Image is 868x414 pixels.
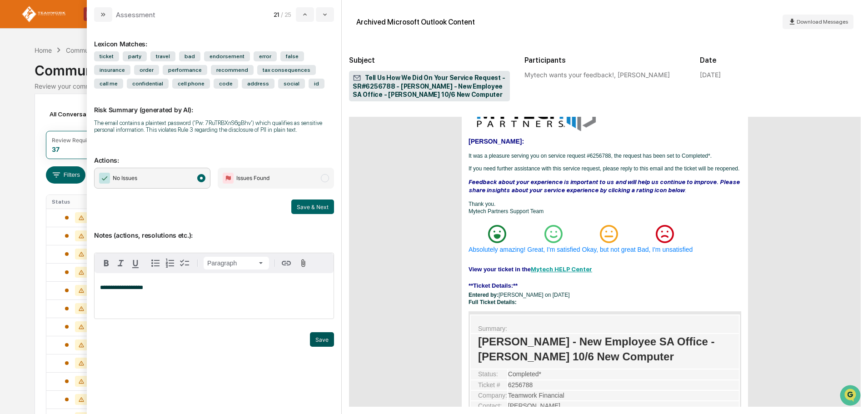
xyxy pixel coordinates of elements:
a: 🗄️Attestations [62,111,116,127]
p: Notes (actions, resolutions etc.): [94,220,334,239]
a: Absolutely amazing! [469,246,525,253]
span: cell phone [172,79,210,89]
strong: View your ticket in the [469,266,592,273]
a: Great, I'm satisfied [527,246,580,253]
button: Italic [114,256,128,270]
button: Save [310,332,334,347]
div: Communications Archive [66,46,140,54]
span: social [278,79,305,89]
a: Okay, but not great [582,246,636,253]
div: All Conversations [46,107,115,121]
span: party [123,51,147,61]
button: Attach files [295,257,311,269]
p: It was a pleasure serving you on service request #6256788, the request has been set to Completed*. [469,152,741,160]
span: order [134,65,159,75]
div: The email contains a plaintext password ('Pw: 7RuTRBXnS6gBhv') which qualifies as sensitive perso... [94,120,334,133]
img: Flag [223,173,234,184]
img: Bad, I'm unsatisfied [656,225,674,243]
span: Tell Us How We Did On Your Service Request - SR#6256788 - [PERSON_NAME] - New Employee SA Office ... [353,74,506,99]
span: error [254,51,277,61]
em: Feedback about your experience is important to us and will help us continue to improve. Please sh... [469,179,740,194]
div: Start new chat [31,70,149,79]
button: Start new chat [155,72,165,83]
span: endorsement [204,51,250,61]
div: Mytech wants your feedback!, [PERSON_NAME] [524,71,685,79]
span: 21 [274,11,279,18]
h1: [PERSON_NAME]: [469,136,741,147]
td: Summary: [471,315,739,333]
div: Review your communication records across channels [35,82,833,90]
p: . [469,178,741,195]
span: / 25 [281,11,294,18]
span: insurance [94,65,130,75]
div: [DATE] [700,71,721,79]
h2: Participants [524,56,685,65]
strong: Full Ticket Details: [469,299,517,305]
span: bad [179,51,200,61]
a: Mytech HELP Center [531,266,592,273]
button: Save & Next [291,200,334,214]
h2: Subject [349,56,510,65]
div: Review Required [52,137,95,144]
img: Okay, but not great [600,225,618,243]
img: Absolutely amazing! [488,225,506,243]
span: Pylon [90,154,110,161]
p: Actions: [94,145,334,164]
span: recommend [211,65,254,75]
div: 🗄️ [66,115,73,123]
div: 🖐️ [9,115,16,123]
td: Ticket # [471,380,507,390]
span: confidential [127,79,169,89]
td: 6256788 [508,380,739,390]
span: Issues Found [236,174,269,183]
img: logo [22,6,65,23]
div: Home [35,46,52,54]
img: Checkmark [99,173,110,184]
strong: Entered by: [469,292,499,298]
img: 1746055101610-c473b297-6a78-478c-a979-82029cc54cd1 [9,70,25,86]
td: [PERSON_NAME] - New Employee SA Office - [PERSON_NAME] 10/6 New Computer [471,334,739,369]
button: Filters [46,166,85,184]
p: [PERSON_NAME] on [DATE] [469,280,741,306]
div: 37 [52,145,60,153]
td: Company: [471,391,507,400]
button: Bold [99,256,114,270]
div: Assessment [116,10,155,19]
button: Block type [204,257,269,269]
span: travel [150,51,175,61]
td: Completed* [508,369,739,379]
a: 🖐️Preclearance [5,111,62,127]
div: Communications Archive [35,55,833,79]
p: Risk Summary (generated by AI): [94,95,334,114]
td: [PERSON_NAME] [508,401,739,411]
th: Status [46,195,105,209]
div: We're available if you need us! [31,79,115,86]
span: address [242,79,274,89]
span: id [309,79,324,89]
span: tax consequences [257,65,316,75]
span: Preclearance [18,115,59,124]
button: Underline [128,256,143,270]
img: Great, I'm satisfied [544,225,563,243]
p: Thank you. Mytech Partners Support Team [469,200,741,215]
span: Download Messages [797,19,848,25]
span: No Issues [113,174,137,183]
div: 🔎 [9,133,16,140]
a: Bad, I'm unsatisfied [638,246,693,253]
p: How can we help? [9,19,165,34]
a: 🔎Data Lookup [5,128,61,145]
span: ticket [94,51,119,61]
p: If you need further assistance with this service request, please reply to this email and the tick... [469,165,741,172]
h2: Date [700,56,861,65]
div: Lexicon Matches: [94,29,334,48]
span: Data Lookup [18,132,57,141]
td: Teamwork Financial [508,391,739,400]
span: Attestations [75,115,113,124]
span: call me [94,79,123,89]
span: false [280,51,304,61]
span: code [214,79,238,89]
div: Archived Microsoft Outlook Content [356,18,475,26]
a: Powered byPylon [64,154,110,161]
